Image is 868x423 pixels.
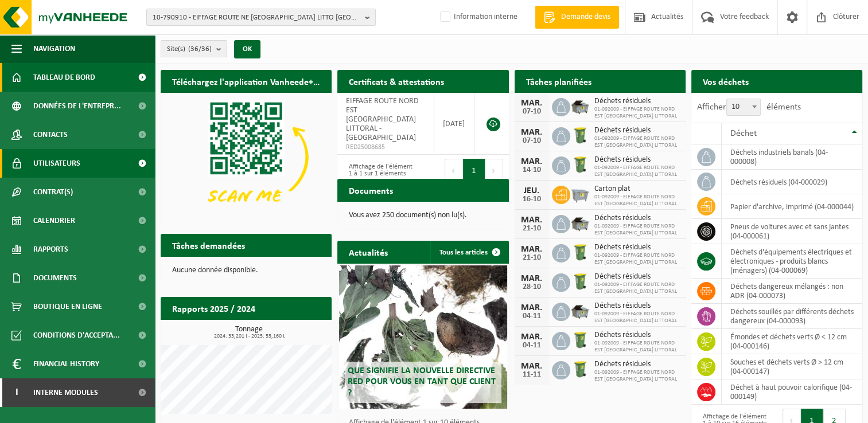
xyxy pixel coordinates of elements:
td: émondes et déchets verts Ø < 12 cm (04-000146) [722,329,862,354]
img: WB-0240-HPE-GN-50 [570,272,590,291]
span: 01-092009 - EIFFAGE ROUTE NORD EST [GEOGRAPHIC_DATA] LITTORAL [594,340,680,354]
h2: Tâches demandées [161,234,256,256]
span: Contrat(s) [33,178,73,206]
div: MAR. [520,216,543,225]
button: 1 [463,159,485,182]
span: Déchets résiduels [594,331,680,340]
div: Affichage de l'élément 1 à 1 sur 1 éléments [343,158,417,183]
span: 10 [727,99,760,115]
span: Conditions d'accepta... [33,321,120,350]
div: MAR. [520,245,543,254]
img: WB-5000-GAL-GY-01 [570,301,590,320]
span: Que signifie la nouvelle directive RED pour vous en tant que client ? [348,366,496,397]
div: 07-10 [520,108,543,116]
h2: Vos déchets [691,70,760,92]
span: Déchet [730,129,757,138]
count: (36/36) [188,45,212,53]
div: 14-10 [520,166,543,174]
span: Déchets résiduels [594,155,680,164]
td: pneus de voitures avec et sans jantes (04-000061) [722,219,862,244]
span: Contacts [33,120,68,149]
img: WB-2500-GAL-GY-01 [570,184,590,203]
span: RED25008685 [346,143,425,152]
span: 01-092009 - EIFFAGE ROUTE NORD EST [GEOGRAPHIC_DATA] LITTORAL [594,164,680,178]
div: MAR. [520,303,543,312]
span: Déchets résiduels [594,214,680,223]
h2: Actualités [337,241,399,263]
a: Que signifie la nouvelle directive RED pour vous en tant que client ? [339,265,507,409]
h2: Téléchargez l'application Vanheede+ maintenant! [161,70,332,92]
span: I [11,378,22,407]
span: Documents [33,264,77,292]
div: MAR. [520,332,543,342]
div: 11-11 [520,371,543,379]
span: Déchets résiduels [594,243,680,252]
span: Tableau de bord [33,63,95,92]
h2: Documents [337,179,404,201]
span: EIFFAGE ROUTE NORD EST [GEOGRAPHIC_DATA] LITTORAL - [GEOGRAPHIC_DATA] [346,97,419,142]
span: Déchets résiduels [594,272,680,281]
img: WB-5000-GAL-GY-01 [570,213,590,233]
div: 28-10 [520,283,543,291]
span: 2024: 33,201 t - 2025: 53,160 t [166,334,332,339]
span: Financial History [33,350,99,378]
span: 01-092009 - EIFFAGE ROUTE NORD EST [GEOGRAPHIC_DATA] LITTORAL [594,106,680,120]
h2: Rapports 2025 / 2024 [161,297,267,319]
td: papier d'archive, imprimé (04-000044) [722,194,862,219]
span: Déchets résiduels [594,97,680,106]
div: 21-10 [520,254,543,262]
span: 01-092009 - EIFFAGE ROUTE NORD EST [GEOGRAPHIC_DATA] LITTORAL [594,252,680,266]
img: WB-0240-HPE-GN-50 [570,155,590,174]
button: Previous [445,159,463,182]
label: Information interne [438,9,517,26]
img: WB-5000-GAL-GY-01 [570,96,590,116]
span: Données de l'entrepr... [33,92,121,120]
button: Site(s)(36/36) [161,40,227,57]
td: [DATE] [434,93,475,155]
span: Demande devis [558,11,613,23]
td: déchets souillés par différents déchets dangereux (04-000093) [722,304,862,329]
div: MAR. [520,128,543,137]
span: Déchets résiduels [594,360,680,369]
div: MAR. [520,362,543,371]
div: MAR. [520,157,543,166]
td: déchets industriels banals (04-000008) [722,144,862,170]
h2: Tâches planifiées [515,70,603,92]
div: 16-10 [520,195,543,203]
span: Rapports [33,235,68,264]
span: 01-092009 - EIFFAGE ROUTE NORD EST [GEOGRAPHIC_DATA] LITTORAL [594,369,680,383]
p: Aucune donnée disponible. [172,267,320,275]
span: 01-092009 - EIFFAGE ROUTE NORD EST [GEOGRAPHIC_DATA] LITTORAL [594,223,680,237]
span: Déchets résiduels [594,126,680,135]
a: Tous les articles [430,241,508,264]
div: MAR. [520,99,543,108]
button: 10-790910 - EIFFAGE ROUTE NE [GEOGRAPHIC_DATA] LITTO [GEOGRAPHIC_DATA] - [GEOGRAPHIC_DATA] CEDEX 9 [146,9,376,26]
img: WB-0240-HPE-GN-50 [570,330,590,350]
img: WB-0240-HPE-GN-50 [570,126,590,145]
span: Interne modules [33,378,98,407]
p: Vous avez 250 document(s) non lu(s). [349,211,497,220]
td: déchets dangereux mélangés : non ADR (04-000073) [722,279,862,304]
div: MAR. [520,274,543,283]
div: 07-10 [520,137,543,145]
td: déchets résiduels (04-000029) [722,170,862,194]
span: 10-790910 - EIFFAGE ROUTE NE [GEOGRAPHIC_DATA] LITTO [GEOGRAPHIC_DATA] - [GEOGRAPHIC_DATA] CEDEX 9 [153,9,360,26]
span: 01-092009 - EIFFAGE ROUTE NORD EST [GEOGRAPHIC_DATA] LITTORAL [594,281,680,295]
h3: Tonnage [166,326,332,339]
img: Download de VHEPlus App [161,93,332,221]
span: 10 [726,99,761,116]
button: Next [485,159,503,182]
div: 04-11 [520,342,543,350]
img: WB-0240-HPE-GN-50 [570,242,590,262]
span: 01-092009 - EIFFAGE ROUTE NORD EST [GEOGRAPHIC_DATA] LITTORAL [594,194,680,207]
div: 21-10 [520,225,543,233]
h2: Certificats & attestations [337,70,456,92]
td: déchets d'équipements électriques et électroniques - produits blancs (ménagers) (04-000069) [722,244,862,279]
span: 01-092009 - EIFFAGE ROUTE NORD EST [GEOGRAPHIC_DATA] LITTORAL [594,135,680,149]
span: Déchets résiduels [594,301,680,311]
label: Afficher éléments [697,103,801,112]
span: Site(s) [167,41,212,58]
span: Carton plat [594,185,680,194]
td: déchet à haut pouvoir calorifique (04-000149) [722,379,862,405]
img: WB-0240-HPE-GN-50 [570,359,590,379]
